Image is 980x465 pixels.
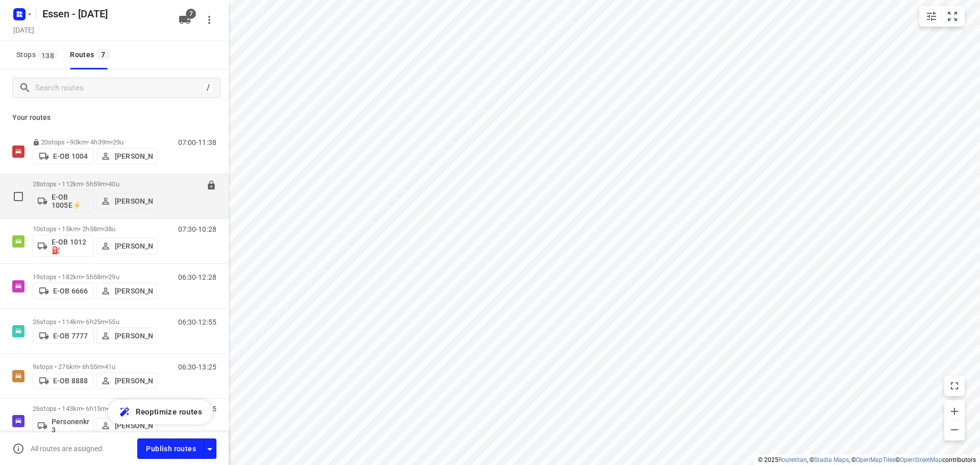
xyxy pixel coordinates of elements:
p: 9 stops • 276km • 6h55m [33,363,157,371]
p: [PERSON_NAME] [115,242,153,250]
p: All routes are assigned. [31,445,104,453]
p: 06:30-12:28 [178,273,216,281]
span: 55u [108,318,119,326]
p: 06:30-13:25 [178,363,216,371]
a: Stadia Maps [814,456,849,463]
p: [PERSON_NAME] [115,377,153,385]
p: [PERSON_NAME] [115,422,153,430]
span: • [106,318,108,326]
button: E-OB 1005E⚡ [33,190,94,212]
span: 29u [113,138,124,146]
p: E-OB 8888 [53,377,88,385]
span: 38u [105,225,115,233]
p: E-OB 6666 [53,287,88,295]
button: E-OB 8888 [33,373,94,389]
button: Reoptimize routes [108,400,212,424]
span: 41u [105,363,115,371]
button: [PERSON_NAME] [96,283,157,299]
p: 06:30-12:55 [178,318,216,326]
p: [PERSON_NAME] [115,332,153,340]
button: E-OB 7777 [33,328,94,344]
span: • [106,273,108,281]
button: E-OB 1012⛽️ [33,235,94,257]
button: [PERSON_NAME] [96,328,157,344]
p: E-OB 1004 [53,152,88,160]
p: [PERSON_NAME] [115,197,153,205]
button: [PERSON_NAME] [96,193,157,209]
div: / [203,82,214,93]
span: Reoptimize routes [136,405,202,419]
p: E-OB 1005E⚡ [52,193,89,209]
span: • [103,225,105,233]
p: Your routes [12,112,216,123]
button: [PERSON_NAME] [96,238,157,254]
span: 7 [186,9,196,19]
input: Search routes [35,80,203,96]
p: 10 stops • 15km • 2h58m [33,225,157,233]
p: 19 stops • 182km • 5h58m [33,273,157,281]
button: Map settings [921,6,942,27]
span: • [106,180,108,188]
button: Lock route [206,180,216,192]
h5: Project date [9,24,38,36]
p: [PERSON_NAME] [115,152,153,160]
p: 26 stops • 143km • 6h15m [33,405,157,412]
p: Personenkraftwagen 3 [52,418,89,434]
button: Fit zoom [942,6,963,27]
span: 43u [108,405,119,412]
h5: Rename [38,6,170,22]
p: 07:00-11:38 [178,138,216,146]
p: 07:30-10:28 [178,225,216,233]
div: Routes [70,48,112,61]
p: 20 stops • 90km • 4h39m [33,138,157,146]
button: [PERSON_NAME] [96,373,157,389]
span: 29u [108,273,119,281]
span: 7 [97,49,110,59]
a: OpenStreetMap [900,456,942,463]
a: Routetitan [778,456,807,463]
span: Select [8,186,29,207]
span: 40u [108,180,119,188]
span: 138 [39,50,57,60]
p: E-OB 1012⛽️ [52,238,89,254]
p: 26 stops • 114km • 6h25m [33,318,157,326]
p: [PERSON_NAME] [115,287,153,295]
span: • [111,138,113,146]
button: More [199,10,219,30]
button: [PERSON_NAME] [96,148,157,164]
div: Driver app settings [204,442,216,455]
span: • [106,405,108,412]
button: Publish routes [137,438,204,458]
a: OpenMapTiles [856,456,895,463]
div: small contained button group [919,6,965,27]
button: [PERSON_NAME] [96,418,157,434]
li: © 2025 , © , © © contributors [758,456,976,463]
p: 28 stops • 112km • 5h59m [33,180,157,188]
span: Publish routes [146,443,196,455]
span: • [103,363,105,371]
button: E-OB 6666 [33,283,94,299]
p: E-OB 7777 [53,332,88,340]
span: Stops [16,48,60,61]
button: Personenkraftwagen 3 [33,414,94,437]
button: E-OB 1004 [33,148,94,164]
button: 7 [175,10,195,30]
